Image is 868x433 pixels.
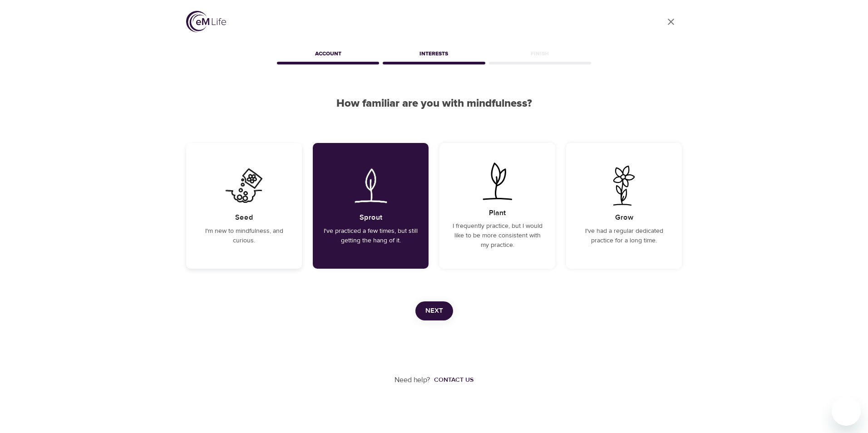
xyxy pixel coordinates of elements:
[601,166,647,206] img: I've had a regular dedicated practice for a long time.
[324,226,418,246] p: I've practiced a few times, but still getting the hang of it.
[348,166,394,206] img: I've practiced a few times, but still getting the hang of it.
[660,11,682,33] a: close
[395,375,430,385] p: Need help?
[489,208,506,218] h5: Plant
[615,213,633,222] h5: Grow
[577,226,671,246] p: I've had a regular dedicated practice for a long time.
[439,143,555,269] div: I frequently practice, but I would like to be more consistent with my practice.PlantI frequently ...
[186,11,226,32] img: logo
[425,305,443,317] span: Next
[186,143,302,269] div: I'm new to mindfulness, and curious.SeedI'm new to mindfulness, and curious.
[415,301,453,320] button: Next
[450,221,544,250] p: I frequently practice, but I would like to be more consistent with my practice.
[221,166,267,206] img: I'm new to mindfulness, and curious.
[186,97,682,110] h2: How familiar are you with mindfulness?
[832,397,861,426] iframe: Button to launch messaging window
[474,161,520,201] img: I frequently practice, but I would like to be more consistent with my practice.
[197,226,291,246] p: I'm new to mindfulness, and curious.
[360,213,382,222] h5: Sprout
[434,375,473,384] div: Contact us
[313,143,429,269] div: I've practiced a few times, but still getting the hang of it.SproutI've practiced a few times, bu...
[566,143,682,269] div: I've had a regular dedicated practice for a long time.GrowI've had a regular dedicated practice f...
[430,375,473,384] a: Contact us
[235,213,253,222] h5: Seed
